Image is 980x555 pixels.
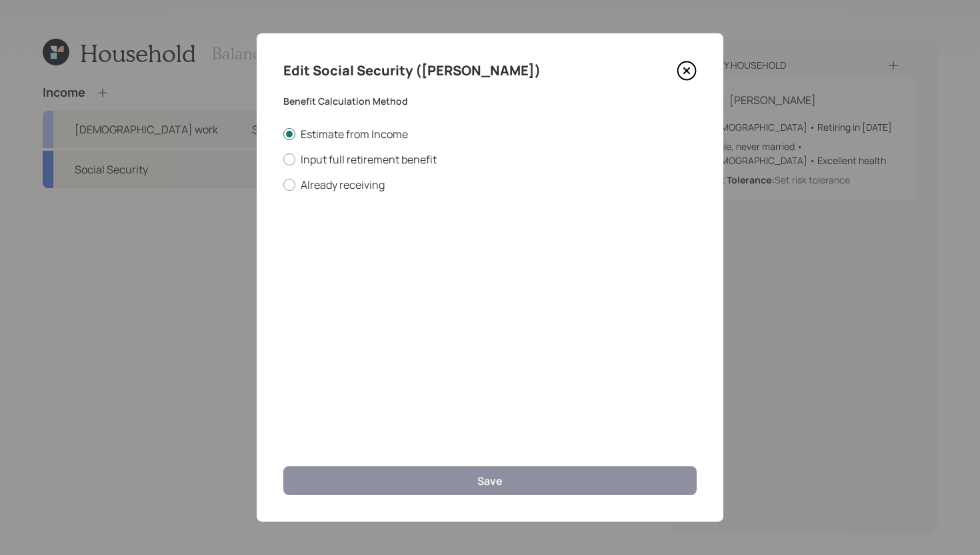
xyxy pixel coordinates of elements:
[283,152,697,167] label: Input full retirement benefit
[283,177,697,192] label: Already receiving
[283,466,697,495] button: Save
[283,95,697,108] label: Benefit Calculation Method
[283,60,541,81] h4: Edit Social Security ([PERSON_NAME])
[283,127,697,141] label: Estimate from Income
[477,474,503,488] div: Save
